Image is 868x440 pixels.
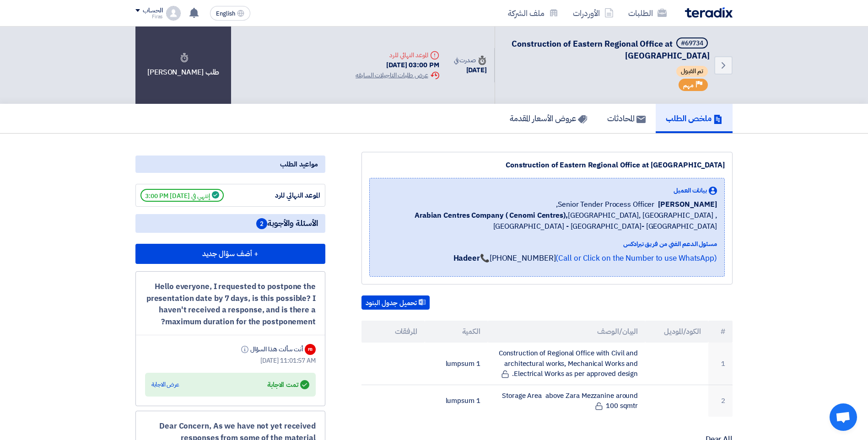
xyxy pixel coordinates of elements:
th: المرفقات [361,321,425,343]
div: [DATE] 11:01:57 AM [145,356,316,365]
div: Firas [135,14,162,19]
td: 1 lumpsum [425,385,488,417]
th: الكود/الموديل [645,321,708,343]
button: تحميل جدول البنود [361,295,430,310]
div: الموعد النهائي للرد [356,50,439,60]
div: Hello everyone, I requested to postpone the presentation date by 7 days, is this possible? I have... [145,281,316,327]
td: Construction of Regional Office with Civil and architectural works, Mechanical Works and Electric... [488,343,646,385]
div: عرض طلبات التاجيلات السابقه [356,70,439,80]
div: طلب [PERSON_NAME] [135,27,231,104]
button: English [210,6,250,21]
a: الأوردرات [566,2,621,24]
h5: ملخص الطلب [666,113,722,123]
img: profile_test.png [166,6,181,21]
h5: عروض الأسعار المقدمة [510,113,587,123]
div: #69734 [681,40,703,47]
div: مواعيد الطلب [135,156,325,173]
span: Senior Tender Process Officer, [556,199,654,210]
p: ‪‪‪‪[PHONE_NUMBER]‬‬‬ [453,252,717,264]
a: 📞 [480,252,490,264]
th: البيان/الوصف [488,321,646,343]
td: 1 [708,343,733,385]
a: دردشة مفتوحة [830,403,857,431]
b: Arabian Centres Company ( Cenomi Centres), [415,210,568,221]
a: ملخص الطلب [656,104,733,133]
div: أنت سألت هذا السؤال [239,344,303,354]
span: بيانات العميل [674,186,707,195]
img: Teradix logo [685,7,733,18]
a: (Call or Click on the Number to use WhatsApp) [555,252,717,264]
h5: Construction of Eastern Regional Office at Nakheel Mall - Dammam [506,38,710,61]
a: الطلبات [621,2,674,24]
span: English [216,11,235,17]
span: 2 [256,218,267,229]
div: صدرت في [454,55,487,65]
td: 2 [708,385,733,417]
div: FB [305,344,316,355]
div: الموعد النهائي للرد [252,190,320,201]
td: 1 lumpsum [425,343,488,385]
a: ملف الشركة [501,2,566,24]
div: الحساب [143,7,162,15]
div: [DATE] [454,65,487,75]
div: تمت الاجابة [267,378,309,391]
button: + أضف سؤال جديد [135,244,325,264]
span: [PERSON_NAME] [658,199,717,210]
span: مهم [683,81,694,90]
span: [GEOGRAPHIC_DATA], [GEOGRAPHIC_DATA] ,[GEOGRAPHIC_DATA] - [GEOGRAPHIC_DATA]- [GEOGRAPHIC_DATA] [377,210,717,232]
h5: المحادثات [607,113,646,123]
div: [DATE] 03:00 PM [356,60,439,70]
strong: Hadeer [453,252,480,264]
div: عرض الاجابة [151,380,179,389]
td: Storage Area above Zara Mezzanine around 100 sqmtr [488,385,646,417]
div: مسئول الدعم الفني من فريق تيرادكس [377,239,717,249]
span: تم القبول [676,66,708,77]
a: المحادثات [597,104,656,133]
th: الكمية [425,321,488,343]
div: Construction of Eastern Regional Office at [GEOGRAPHIC_DATA] [369,160,725,171]
span: إنتهي في [DATE] 3:00 PM [140,189,224,202]
span: الأسئلة والأجوبة [256,218,318,229]
span: Construction of Eastern Regional Office at [GEOGRAPHIC_DATA] [512,38,710,62]
a: عروض الأسعار المقدمة [500,104,597,133]
th: # [708,321,733,343]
